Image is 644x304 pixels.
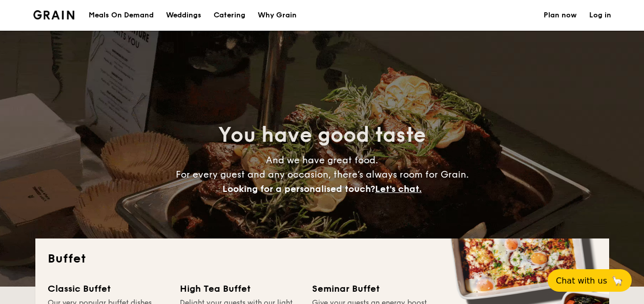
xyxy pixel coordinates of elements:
[48,251,597,267] h2: Buffet
[180,281,300,296] div: High Tea Buffet
[222,183,375,194] span: Looking for a personalised touch?
[33,10,75,19] img: Grain
[375,183,422,194] span: Let's chat.
[48,281,168,296] div: Classic Buffet
[556,276,607,286] span: Chat with us
[218,123,426,147] span: You have good taste
[33,10,75,19] a: Logotype
[611,275,624,287] span: 🦙
[176,155,469,194] span: And we have great food. For every guest and any occasion, there’s always room for Grain.
[312,281,432,296] div: Seminar Buffet
[548,269,632,292] button: Chat with us🦙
